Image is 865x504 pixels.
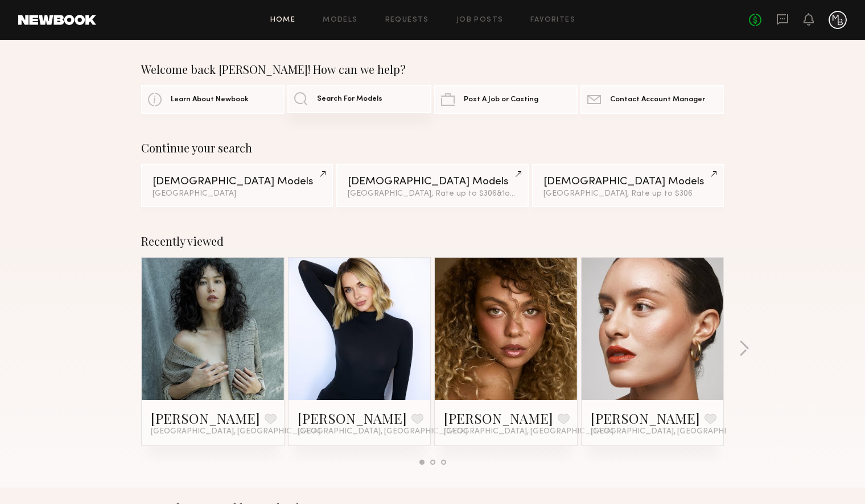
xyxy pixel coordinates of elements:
[287,85,431,113] a: Search For Models
[141,164,333,207] a: [DEMOGRAPHIC_DATA] Models[GEOGRAPHIC_DATA]
[348,176,517,187] div: [DEMOGRAPHIC_DATA] Models
[385,16,429,24] a: Requests
[456,16,504,24] a: Job Posts
[141,234,724,248] div: Recently viewed
[543,190,712,198] div: [GEOGRAPHIC_DATA], Rate up to $306
[151,409,260,427] a: [PERSON_NAME]
[530,16,575,24] a: Favorites
[141,85,285,114] a: Learn About Newbook
[298,427,467,436] span: [GEOGRAPHIC_DATA], [GEOGRAPHIC_DATA]
[543,176,712,187] div: [DEMOGRAPHIC_DATA] Models
[434,85,578,114] a: Post A Job or Casting
[153,176,322,187] div: [DEMOGRAPHIC_DATA] Models
[336,164,528,207] a: [DEMOGRAPHIC_DATA] Models[GEOGRAPHIC_DATA], Rate up to $306&1other filter
[141,141,724,155] div: Continue your search
[464,96,538,104] span: Post A Job or Casting
[141,63,724,76] div: Welcome back [PERSON_NAME]! How can we help?
[298,409,407,427] a: [PERSON_NAME]
[317,96,382,103] span: Search For Models
[153,190,322,198] div: [GEOGRAPHIC_DATA]
[151,427,320,436] span: [GEOGRAPHIC_DATA], [GEOGRAPHIC_DATA]
[444,427,613,436] span: [GEOGRAPHIC_DATA], [GEOGRAPHIC_DATA]
[348,190,517,198] div: [GEOGRAPHIC_DATA], Rate up to $306
[580,85,724,114] a: Contact Account Manager
[270,16,296,24] a: Home
[323,16,357,24] a: Models
[532,164,724,207] a: [DEMOGRAPHIC_DATA] Models[GEOGRAPHIC_DATA], Rate up to $306
[591,427,760,436] span: [GEOGRAPHIC_DATA], [GEOGRAPHIC_DATA]
[497,190,546,197] span: & 1 other filter
[591,409,700,427] a: [PERSON_NAME]
[444,409,553,427] a: [PERSON_NAME]
[610,96,705,104] span: Contact Account Manager
[171,96,249,104] span: Learn About Newbook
